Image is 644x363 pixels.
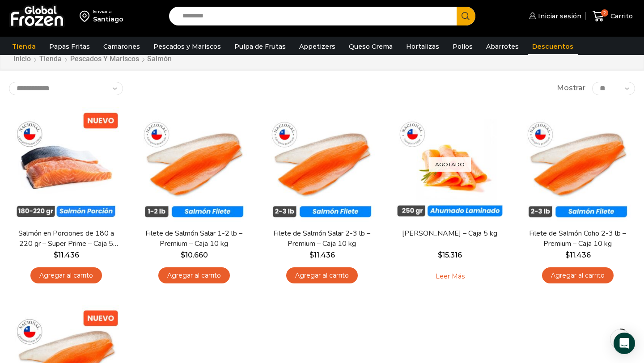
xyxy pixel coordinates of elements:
span: 2 [601,9,608,17]
div: Santiago [93,15,123,24]
a: Pescados y Mariscos [149,38,225,55]
a: Appetizers [295,38,340,55]
span: $ [438,251,442,259]
h1: Salmón [147,55,172,63]
a: [PERSON_NAME] – Caja 5 kg [398,228,501,239]
a: Iniciar sesión [527,7,581,25]
a: Descuentos [528,38,578,55]
a: Leé más sobre “Salmón Ahumado Laminado - Caja 5 kg” [422,267,479,286]
select: Pedido de la tienda [9,82,123,95]
a: Hortalizas [402,38,444,55]
a: Pulpa de Frutas [230,38,290,55]
span: $ [565,251,570,259]
a: Inicio [13,54,31,64]
bdi: 15.316 [438,251,462,259]
a: Pescados y Mariscos [70,54,140,64]
span: $ [309,251,314,259]
a: Tienda [8,38,40,55]
bdi: 11.436 [54,251,79,259]
p: Agotado [429,157,471,172]
bdi: 11.436 [565,251,591,259]
span: Mostrar [557,83,585,93]
span: Iniciar sesión [536,12,581,21]
a: Abarrotes [482,38,523,55]
a: Agregar al carrito: “Filete de Salmón Salar 2-3 lb - Premium - Caja 10 kg” [286,267,358,284]
a: Filete de Salmón Salar 2-3 lb – Premium – Caja 10 kg [271,228,373,249]
a: Agregar al carrito: “Filete de Salmón Salar 1-2 lb – Premium - Caja 10 kg” [158,267,230,284]
a: Queso Crema [344,38,397,55]
a: Pollos [448,38,477,55]
nav: Breadcrumb [13,54,172,64]
a: Filete de Salmón Coho 2-3 lb – Premium – Caja 10 kg [526,228,629,249]
a: Agregar al carrito: “Salmón en Porciones de 180 a 220 gr - Super Prime - Caja 5 kg” [30,267,102,284]
div: Enviar a [93,8,123,15]
a: 2 Carrito [590,6,635,27]
span: $ [54,251,58,259]
button: Search button [457,7,475,25]
a: Tienda [39,54,62,64]
a: Camarones [99,38,144,55]
span: Carrito [608,12,633,21]
div: Open Intercom Messenger [614,333,635,354]
a: Agregar al carrito: “Filete de Salmón Coho 2-3 lb - Premium - Caja 10 kg” [542,267,614,284]
a: Filete de Salmón Salar 1-2 lb – Premium – Caja 10 kg [143,228,246,249]
a: Papas Fritas [45,38,94,55]
a: Salmón en Porciones de 180 a 220 gr – Super Prime – Caja 5 kg [15,228,118,249]
span: $ [181,251,185,259]
bdi: 10.660 [181,251,208,259]
img: address-field-icon.svg [80,8,93,24]
bdi: 11.436 [309,251,335,259]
